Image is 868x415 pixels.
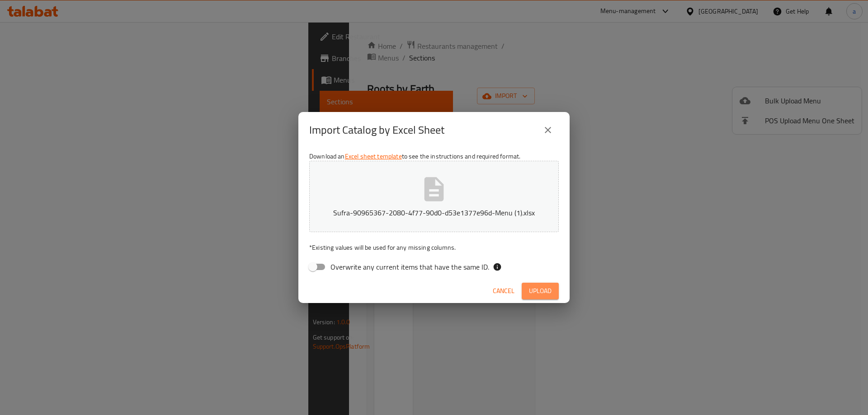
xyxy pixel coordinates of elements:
[529,285,552,297] span: Upload
[345,150,402,162] a: Excel sheet template
[298,148,570,279] div: Download an to see the instructions and required format.
[537,119,559,141] button: close
[309,161,559,232] button: Sufra-90965367-2080-4f77-90d0-d53e1377e96d-Menu (1).xlsx
[493,285,514,297] span: Cancel
[522,283,559,299] button: Upload
[489,283,518,299] button: Cancel
[493,262,502,271] svg: If the overwrite option isn't selected, then the items that match an existing ID will be ignored ...
[323,207,545,218] p: Sufra-90965367-2080-4f77-90d0-d53e1377e96d-Menu (1).xlsx
[309,243,559,252] p: Existing values will be used for any missing columns.
[330,261,489,272] span: Overwrite any current items that have the same ID.
[309,123,444,137] h2: Import Catalog by Excel Sheet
